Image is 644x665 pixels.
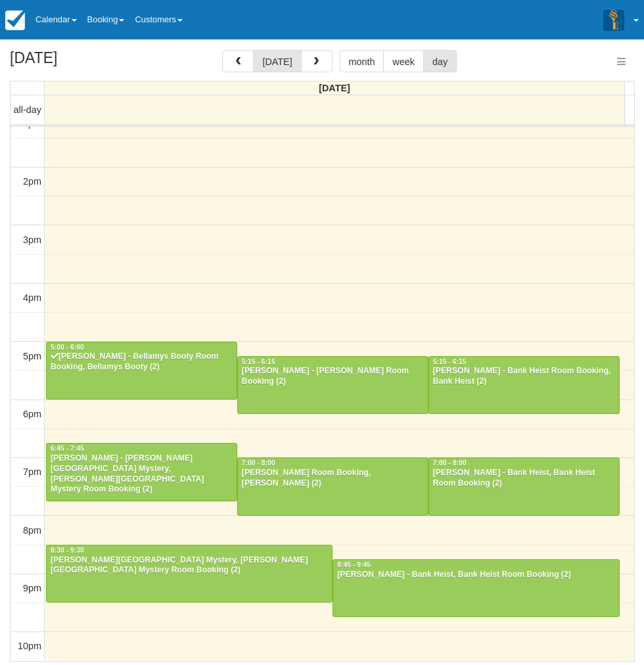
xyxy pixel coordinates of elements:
[10,50,176,74] h2: [DATE]
[51,547,84,554] span: 8:30 - 9:30
[340,50,384,72] button: month
[5,11,25,30] img: checkfront-main-nav-mini-logo.png
[242,358,275,365] span: 5:15 - 6:15
[383,50,424,72] button: week
[23,525,41,536] span: 8pm
[428,356,620,414] a: 5:15 - 6:15[PERSON_NAME] - Bank Heist Room Booking, Bank Heist (2)
[241,468,425,489] div: [PERSON_NAME] Room Booking, [PERSON_NAME] (2)
[423,50,457,72] button: day
[319,83,350,93] span: [DATE]
[336,570,615,580] div: [PERSON_NAME] - Bank Heist, Bank Heist Room Booking (2)
[242,459,275,467] span: 7:00 - 8:00
[241,366,425,387] div: [PERSON_NAME] - [PERSON_NAME] Room Booking (2)
[50,453,233,495] div: [PERSON_NAME] - [PERSON_NAME][GEOGRAPHIC_DATA] Mystery, [PERSON_NAME][GEOGRAPHIC_DATA] Mystery Ro...
[51,445,84,452] span: 6:45 - 7:45
[46,545,333,603] a: 8:30 - 9:30[PERSON_NAME][GEOGRAPHIC_DATA] Mystery, [PERSON_NAME][GEOGRAPHIC_DATA] Mystery Room Bo...
[23,409,41,419] span: 6pm
[18,641,41,651] span: 10pm
[253,50,301,72] button: [DATE]
[428,457,620,515] a: 7:00 - 8:00[PERSON_NAME] - Bank Heist, Bank Heist Room Booking (2)
[46,443,237,501] a: 6:45 - 7:45[PERSON_NAME] - [PERSON_NAME][GEOGRAPHIC_DATA] Mystery, [PERSON_NAME][GEOGRAPHIC_DATA]...
[23,235,41,245] span: 3pm
[23,176,41,187] span: 2pm
[333,559,619,617] a: 8:45 - 9:45[PERSON_NAME] - Bank Heist, Bank Heist Room Booking (2)
[50,352,233,373] div: [PERSON_NAME] - Bellamys Booty Room Booking, Bellamys Booty (2)
[432,366,616,387] div: [PERSON_NAME] - Bank Heist Room Booking, Bank Heist (2)
[51,344,84,351] span: 5:00 - 6:00
[23,583,41,593] span: 9pm
[46,342,237,400] a: 5:00 - 6:00[PERSON_NAME] - Bellamys Booty Room Booking, Bellamys Booty (2)
[23,292,41,303] span: 4pm
[23,467,41,477] span: 7pm
[603,9,624,30] img: A3
[23,351,41,361] span: 5pm
[237,457,428,515] a: 7:00 - 8:00[PERSON_NAME] Room Booking, [PERSON_NAME] (2)
[337,561,371,568] span: 8:45 - 9:45
[433,459,467,467] span: 7:00 - 8:00
[50,555,329,576] div: [PERSON_NAME][GEOGRAPHIC_DATA] Mystery, [PERSON_NAME][GEOGRAPHIC_DATA] Mystery Room Booking (2)
[14,104,41,115] span: all-day
[432,468,616,489] div: [PERSON_NAME] - Bank Heist, Bank Heist Room Booking (2)
[237,356,428,414] a: 5:15 - 6:15[PERSON_NAME] - [PERSON_NAME] Room Booking (2)
[433,358,467,365] span: 5:15 - 6:15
